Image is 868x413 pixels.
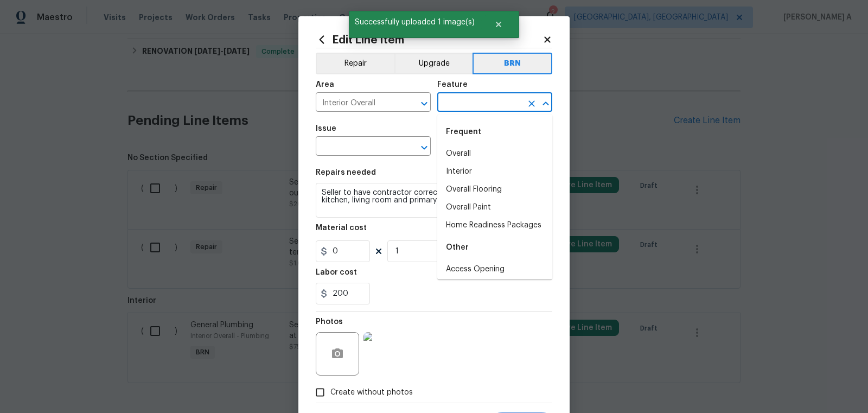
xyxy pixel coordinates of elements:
[524,96,539,111] button: Clear
[417,140,432,155] button: Open
[316,53,394,74] button: Repair
[437,278,552,296] li: Acquisition
[316,183,552,218] textarea: Seller to have contractor correct reverse polarity at outlets in kitchen, living room and primary...
[316,269,357,276] h5: Labor cost
[316,318,343,326] h5: Photos
[437,217,552,234] li: Home Readiness Packages
[473,53,552,74] button: BRN
[437,81,468,88] h5: Feature
[437,119,552,145] div: Frequent
[316,224,367,232] h5: Material cost
[330,387,413,398] span: Create without photos
[437,181,552,199] li: Overall Flooring
[316,81,334,88] h5: Area
[316,34,542,46] h2: Edit Line Item
[316,125,336,132] h5: Issue
[394,53,473,74] button: Upgrade
[481,14,516,35] button: Close
[417,96,432,111] button: Open
[437,145,552,163] li: Overall
[349,11,481,34] span: Successfully uploaded 1 image(s)
[538,96,553,111] button: Close
[316,169,376,176] h5: Repairs needed
[437,199,552,217] li: Overall Paint
[437,260,552,278] li: Access Opening
[437,163,552,181] li: Interior
[437,234,552,260] div: Other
